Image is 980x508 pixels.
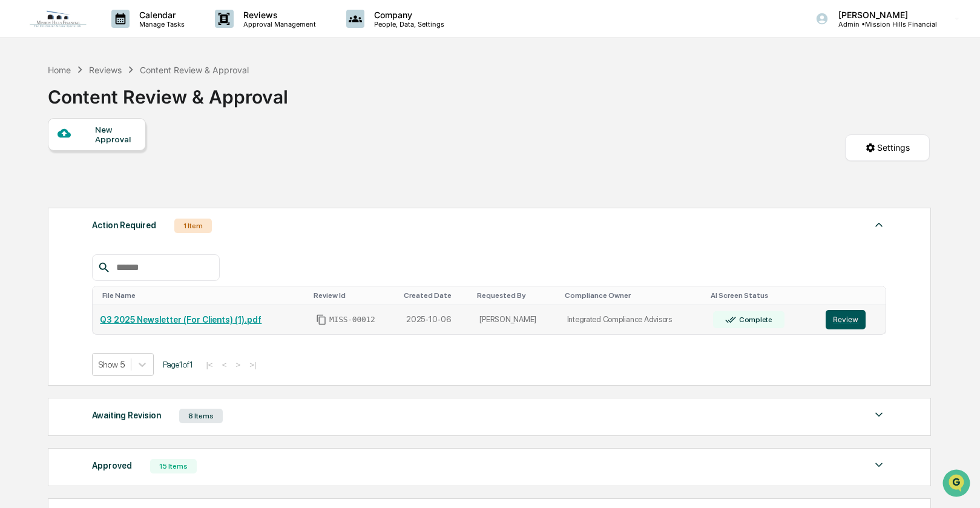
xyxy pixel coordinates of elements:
p: Company [364,10,450,20]
div: Home [48,65,71,75]
a: Q3 2025 Newsletter (For Clients) (1).pdf [100,315,261,325]
div: Action Required [92,217,156,233]
p: Calendar [130,10,191,20]
p: Reviews [234,10,322,20]
div: Start new chat [41,93,199,105]
span: Copy Id [316,314,327,325]
span: Attestations [100,153,150,165]
div: Toggle SortBy [404,291,467,300]
button: > [232,360,244,370]
div: 1 Item [174,219,212,233]
p: Manage Tasks [130,20,191,28]
div: 🔎 [12,177,22,186]
div: Toggle SortBy [314,291,394,300]
span: Page 1 of 1 [163,360,193,369]
div: We're available if you need us! [41,105,153,114]
div: Reviews [89,65,122,75]
div: Content Review & Approval [48,76,288,108]
button: Review [826,310,866,329]
p: How can we help? [12,25,220,45]
div: 15 Items [150,459,197,473]
button: Settings [845,134,930,161]
button: Start new chat [206,96,220,111]
p: Admin • Mission Hills Financial [829,20,937,28]
img: caret [872,407,886,422]
button: >| [246,360,260,370]
p: [PERSON_NAME] [829,10,937,20]
td: 2025-10-06 [399,305,472,335]
button: < [219,360,231,370]
span: MISS-00012 [329,315,375,325]
a: 🗄️Attestations [83,148,155,170]
a: Review [826,310,878,329]
img: logo [29,10,87,28]
p: Approval Management [234,20,322,28]
span: Pylon [120,205,146,214]
div: Awaiting Revision [92,407,161,423]
iframe: Open customer support [941,468,974,501]
div: Toggle SortBy [102,291,304,300]
div: Toggle SortBy [565,291,702,300]
div: New Approval [95,125,136,144]
span: Preclearance [24,153,78,165]
a: Powered byPylon [85,205,146,214]
div: Toggle SortBy [477,291,554,300]
div: 🖐️ [12,154,22,163]
div: Complete [737,315,772,324]
span: Data Lookup [24,176,76,188]
td: [PERSON_NAME] [472,305,559,335]
div: Toggle SortBy [828,291,880,300]
a: 🔎Data Lookup [7,171,81,193]
td: Integrated Compliance Advisors [560,305,706,335]
div: Toggle SortBy [711,291,814,300]
img: caret [872,458,886,472]
button: |< [202,360,216,370]
div: 🗄️ [88,154,97,163]
a: 🖐️Preclearance [7,148,83,170]
div: Approved [92,458,132,473]
div: Content Review & Approval [140,65,249,75]
div: 8 Items [179,409,223,423]
img: caret [872,217,886,232]
img: 1746055101610-c473b297-6a78-478c-a979-82029cc54cd1 [12,93,34,114]
p: People, Data, Settings [364,20,450,28]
